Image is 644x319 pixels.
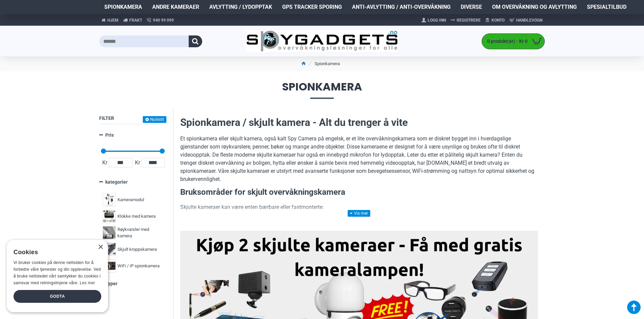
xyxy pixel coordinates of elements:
[134,159,141,167] span: Kr
[101,159,109,167] span: Kr
[482,34,544,49] a: 0 produkt(er) - Kr 0
[194,215,255,222] strong: Bærbare spionkameraer:
[103,259,116,272] img: WiFi / IP spionkamera
[117,226,161,239] span: Røykvarsler med kamera
[14,260,101,285] span: Vi bruker cookies på denne nettsiden for å forbedre våre tjenester og din opplevelse. Ved å bruke...
[99,129,166,141] a: Pris
[129,17,142,23] span: Frakt
[352,3,451,11] span: Anti-avlytting / Anti-overvåkning
[117,263,160,269] span: WiFi / IP spionkamera
[99,278,166,290] a: Typer
[103,226,116,239] img: Røykvarsler med kamera
[99,115,114,121] span: Filter
[153,17,174,23] span: 940 99 099
[482,38,529,45] span: 0 produkt(er) - Kr 0
[448,15,483,26] a: Registrere
[180,115,538,130] h2: Spionkamera / skjult kamera - Alt du trenger å vite
[107,17,118,23] span: Hjem
[103,243,116,256] img: Skjult kroppskamera
[180,187,538,198] h3: Bruksområder for skjult overvåkningskamera
[104,3,142,11] span: Spionkamera
[492,3,577,11] span: Om overvåkning og avlytting
[103,193,116,206] img: Kameramodul
[117,196,144,203] span: Kameramodul
[246,30,398,52] img: SpyGadgets.no
[99,176,166,188] a: kategorier
[428,17,446,23] span: Logg Inn
[516,17,542,23] span: Handlevogn
[419,15,448,26] a: Logg Inn
[507,15,545,26] a: Handlevogn
[117,213,156,220] span: Klokke med kamera
[103,210,116,223] img: Klokke med kamera
[461,3,482,11] span: Diverse
[121,14,144,26] a: Frakt
[143,116,166,123] button: Nullstill
[491,17,505,23] span: Konto
[98,245,103,250] div: Close
[180,203,538,211] p: Skjulte kameraer kan være enten bærbare eller fastmonterte:
[483,15,507,26] a: Konto
[152,3,199,11] span: Andre kameraer
[457,17,481,23] span: Registrere
[14,245,97,260] div: Cookies
[180,135,538,183] p: Et spionkamera eller skjult kamera, også kalt Spy Camera på engelsk, er et lite overvåkningskamer...
[99,81,545,99] span: Spionkamera
[117,246,157,253] span: Skjult kroppskamera
[587,3,626,11] span: Spesialtilbud
[14,290,101,303] div: Godta
[194,215,538,231] li: Disse kan tas med overalt og brukes til skjult filming i situasjoner der diskresjon er nødvendig ...
[282,3,342,11] span: GPS Tracker Sporing
[80,281,95,285] a: Les mer, opens a new window
[99,14,121,26] a: Hjem
[209,3,272,11] span: Avlytting / Lydopptak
